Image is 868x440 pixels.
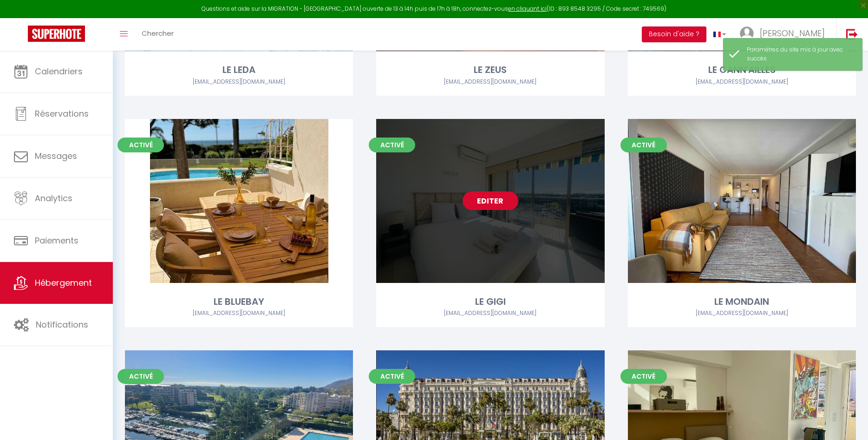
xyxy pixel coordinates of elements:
span: Paiements [35,235,78,246]
div: Airbnb [125,78,353,86]
span: Notifications [36,319,88,330]
span: Messages [35,150,77,162]
span: Activé [620,138,667,152]
span: Activé [117,369,164,384]
a: Editer [211,191,267,210]
img: Super Booking [28,26,85,42]
div: Airbnb [125,309,353,318]
img: ... [740,26,754,40]
div: Airbnb [628,309,856,318]
a: en cliquant ici [508,5,547,13]
span: Activé [620,369,667,384]
button: Besoin d'aide ? [642,26,706,42]
span: Réservations [35,108,89,119]
div: LE BLUEBAY [125,295,353,309]
a: ... [PERSON_NAME] [733,18,836,51]
span: Activé [117,138,164,152]
a: Chercher [135,18,181,51]
span: Activé [369,369,415,384]
a: Editer [714,191,770,210]
span: Chercher [142,28,174,38]
div: LE MONDAIN [628,295,856,309]
span: Hébergement [35,277,92,289]
div: LE GIGI [376,295,604,309]
div: LE LEDA [125,63,353,77]
div: LE CANN'AILLES [628,63,856,77]
a: Editer [463,191,518,210]
div: Airbnb [376,78,604,86]
span: Activé [369,138,415,152]
span: [PERSON_NAME] [760,27,825,39]
span: Calendriers [35,66,83,77]
div: LE ZEUS [376,63,604,77]
img: logout [846,28,858,40]
button: Open LiveChat chat widget [7,4,35,32]
div: Airbnb [376,309,604,318]
div: Airbnb [628,78,856,86]
span: Analytics [35,192,72,204]
div: Paramètres du site mis à jour avec succès [747,46,853,63]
